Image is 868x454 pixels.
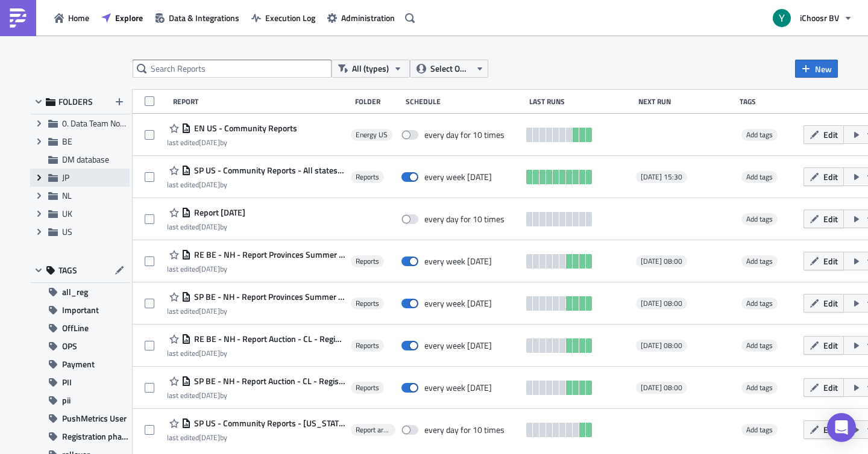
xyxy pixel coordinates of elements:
[804,125,844,144] button: Edit
[638,97,734,106] div: Next Run
[746,340,773,351] span: Add tags
[167,264,345,273] div: last edited by
[823,423,838,436] span: Edit
[741,297,778,309] span: Add tags
[823,213,838,225] span: Edit
[823,255,838,267] span: Edit
[424,340,492,351] div: every week on Monday
[356,341,379,350] span: Reports
[68,11,89,24] span: Home
[62,171,69,184] span: JP
[356,425,391,435] span: Report archive (old)
[804,336,844,355] button: Edit
[62,355,95,373] span: Payment
[62,301,99,319] span: Important
[199,137,220,148] time: 2025-09-25T13:40:02Z
[30,301,130,319] button: Important
[169,11,239,24] span: Data & Integrations
[823,128,838,141] span: Edit
[641,257,682,266] span: [DATE] 08:00
[529,97,632,106] div: Last Runs
[795,60,838,78] button: New
[191,334,345,344] span: RE BE - NH - Report Auction - CL - Registraties en Acceptatie fase Fall 2025
[741,382,778,394] span: Add tags
[62,373,72,391] span: PII
[746,297,773,309] span: Add tags
[356,257,379,266] span: Reports
[62,207,72,220] span: UK
[149,8,245,27] button: Data & Integrations
[356,299,379,308] span: Reports
[30,283,130,301] button: all_reg
[823,170,838,183] span: Edit
[823,297,838,309] span: Edit
[424,256,492,267] div: every week on Monday
[741,340,778,352] span: Add tags
[62,153,109,166] span: DM database
[746,424,773,435] span: Add tags
[641,383,682,393] span: [DATE] 08:00
[167,391,345,400] div: last edited by
[424,129,505,140] div: every day for 10 times
[30,319,130,337] button: OffLine
[641,341,682,350] span: [DATE] 08:00
[191,376,345,387] span: SP BE - NH - Report Auction - CL - Registraties en Acceptatie fase Fall 2025
[133,60,332,78] input: Search Reports
[199,263,220,275] time: 2025-09-03T09:43:56Z
[352,62,389,75] span: All (types)
[167,349,345,358] div: last edited by
[167,138,297,147] div: last edited by
[804,294,844,313] button: Edit
[804,420,844,439] button: Edit
[191,123,297,134] span: EN US - Community Reports
[424,424,505,435] div: every day for 10 times
[772,8,792,28] img: Avatar
[424,214,505,225] div: every day for 10 times
[827,413,856,442] div: Open Intercom Messenger
[48,8,95,27] a: Home
[746,382,773,393] span: Add tags
[245,8,321,27] button: Execution Log
[191,418,345,429] span: SP US - Community Reports - Pennsylvania
[804,252,844,270] button: Edit
[62,225,72,238] span: US
[30,355,130,373] button: Payment
[62,428,130,446] span: Registration phase
[191,291,345,302] span: SP BE - NH - Report Provinces Summer 2025 Installations
[115,11,143,24] span: Explore
[424,298,492,309] div: every week on Monday
[8,8,28,28] img: PushMetrics
[30,337,130,355] button: OPS
[804,167,844,186] button: Edit
[815,63,832,75] span: New
[62,135,72,148] span: BE
[58,96,93,107] span: FOLDERS
[199,347,220,359] time: 2025-09-03T09:38:36Z
[746,129,773,140] span: Add tags
[62,117,186,129] span: 0. Data Team Notebooks & Reports
[199,432,220,443] time: 2025-09-23T08:37:37Z
[95,8,149,27] button: Explore
[741,213,778,225] span: Add tags
[62,391,71,409] span: pii
[424,172,492,182] div: every week on Friday
[167,180,345,189] div: last edited by
[199,390,220,401] time: 2025-09-03T09:33:54Z
[430,62,471,75] span: Select Owner
[356,130,388,140] span: Energy US
[741,255,778,267] span: Add tags
[321,8,401,27] button: Administration
[741,171,778,183] span: Add tags
[30,428,130,446] button: Registration phase
[823,339,838,352] span: Edit
[62,283,88,301] span: all_reg
[804,210,844,228] button: Edit
[173,97,350,106] div: Report
[641,172,682,182] span: [DATE] 15:30
[641,299,682,308] span: [DATE] 08:00
[800,11,839,24] span: iChoosr BV
[62,409,127,428] span: PushMetrics User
